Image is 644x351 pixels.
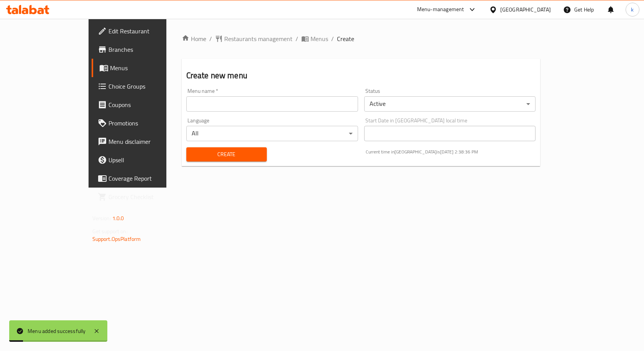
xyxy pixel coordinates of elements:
span: Menus [310,34,328,43]
li: / [296,34,298,43]
span: Upsell [108,155,190,165]
div: Menu-management [417,5,464,14]
nav: breadcrumb [182,34,540,43]
span: Create [192,150,261,159]
a: Upsell [92,151,196,169]
li: / [209,34,212,43]
span: Version: [92,213,111,223]
a: Choice Groups [92,77,196,96]
a: Coverage Report [92,169,196,188]
span: Get support on: [92,226,128,236]
span: Coverage Report [108,174,190,183]
span: Choice Groups [108,82,190,91]
a: Support.OpsPlatform [92,234,141,244]
li: / [331,34,334,43]
span: 1.0.0 [112,213,124,223]
a: Grocery Checklist [92,188,196,206]
p: Current time in [GEOGRAPHIC_DATA] is [DATE] 2:38:36 PM [366,148,536,155]
span: Menus [110,63,190,73]
span: Coupons [108,100,190,109]
span: Grocery Checklist [108,192,190,201]
a: Menu disclaimer [92,132,196,151]
a: Promotions [92,114,196,132]
span: Menu disclaimer [108,137,190,146]
span: Create [337,34,354,43]
div: [GEOGRAPHIC_DATA] [500,5,551,14]
a: Menus [301,34,328,43]
div: All [186,126,358,141]
div: Menu added successfully [28,327,86,335]
span: k [631,5,634,14]
h2: Create new menu [186,70,536,81]
a: Branches [92,40,196,59]
a: Restaurants management [215,34,292,43]
span: Edit Restaurant [108,26,190,36]
span: Branches [108,45,190,54]
a: Edit Restaurant [92,22,196,40]
span: Restaurants management [224,34,292,43]
input: Please enter Menu name [186,96,358,112]
a: Coupons [92,96,196,114]
span: Promotions [108,119,190,128]
button: Create [186,147,267,161]
a: Menus [92,59,196,77]
div: Active [364,96,536,112]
